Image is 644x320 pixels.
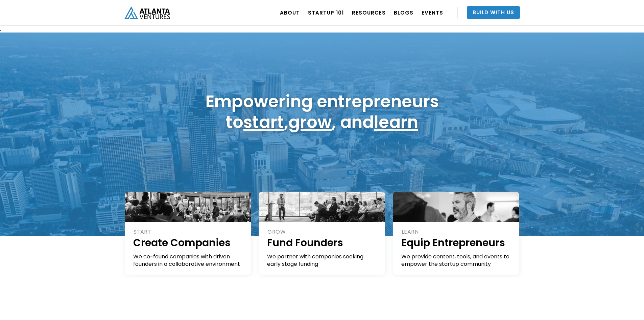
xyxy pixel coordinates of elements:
[134,228,244,236] div: START
[393,192,519,275] a: LEARNEquip EntrepreneursWe provide content, tools, and events to empower the startup community
[259,192,385,275] a: GROWFund FoundersWe partner with companies seeking early stage funding
[394,3,413,22] a: BLOGS
[467,6,520,19] a: Build With Us
[133,236,244,250] h1: Create Companies
[267,228,378,236] div: GROW
[308,3,344,22] a: Startup 101
[422,3,443,22] a: EVENTS
[280,3,300,22] a: ABOUT
[267,236,378,250] h1: Fund Founders
[243,110,284,134] a: start
[401,253,512,268] div: We provide content, tools, and events to empower the startup community
[267,253,378,268] div: We partner with companies seeking early stage funding
[352,3,386,22] a: RESOURCES
[288,110,332,134] a: grow
[125,192,251,275] a: STARTCreate CompaniesWe co-found companies with driven founders in a collaborative environment
[401,236,512,250] h1: Equip Entrepreneurs
[374,110,418,134] a: learn
[133,253,244,268] div: We co-found companies with driven founders in a collaborative environment
[206,91,439,132] h1: Empowering entrepreneurs to , , and
[402,228,512,236] div: LEARN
